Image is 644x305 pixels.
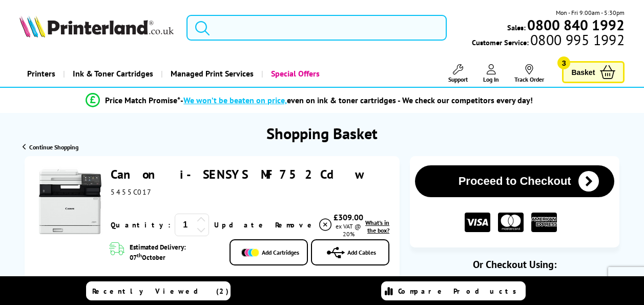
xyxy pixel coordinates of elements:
a: Support [448,64,468,83]
div: - even on ink & toner cartridges - We check our competitors every day! [180,95,533,105]
a: Update [214,220,267,230]
img: Printerland Logo [19,15,174,37]
span: 3 [557,56,570,69]
a: Recently Viewed (2) [86,281,231,300]
span: Add Cables [347,249,376,256]
span: ex VAT @ 20% [336,222,361,238]
a: Printerland Logo [19,15,174,40]
span: Sales: [507,23,526,32]
span: 5455C017 [111,187,155,197]
div: £309.00 [333,212,364,222]
span: Basket [571,65,595,79]
a: Basket 3 [562,61,625,83]
a: Compare Products [381,281,526,300]
button: Proceed to Checkout [415,165,614,197]
span: Ink & Toner Cartridges [73,61,153,87]
div: Or Checkout Using: [410,258,619,271]
span: Quantity: [111,220,171,230]
a: lnk_inthebox [364,219,389,234]
a: Continue Shopping [23,143,78,151]
span: Remove [275,220,316,230]
img: American Express [531,213,557,233]
a: Special Offers [261,61,327,87]
a: Delete item from your basket [275,217,333,233]
a: 0800 840 1992 [526,20,625,30]
a: Printers [19,61,63,87]
span: 0800 995 1992 [529,35,625,45]
a: Ink & Toner Cartridges [63,61,161,87]
span: Add Cartridges [262,249,299,256]
span: What's in the box? [365,219,389,234]
span: Estimated Delivery: 07 October [130,243,219,262]
a: Track Order [514,64,544,83]
a: Managed Print Services [161,61,261,87]
b: 0800 840 1992 [527,15,625,34]
span: Customer Service: [472,35,625,47]
span: Mon - Fri 9:00am - 5:30pm [556,8,625,17]
img: Add Cartridges [241,249,259,257]
span: Price Match Promise* [105,95,180,105]
img: VISA [465,213,490,233]
span: Recently Viewed (2) [92,287,229,296]
span: Support [448,75,468,83]
span: We won’t be beaten on price, [183,95,287,105]
sup: th [137,252,142,259]
span: Log In [483,75,499,83]
a: Canon i-SENSYS MF752Cdw [111,166,364,182]
li: modal_Promise [5,91,614,109]
img: Canon i-SENSYS MF752Cdw [35,166,106,237]
h1: Shopping Basket [266,123,378,143]
img: MASTER CARD [498,213,524,233]
span: Continue Shopping [29,143,78,151]
a: Log In [483,64,499,83]
span: Compare Products [398,287,522,296]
